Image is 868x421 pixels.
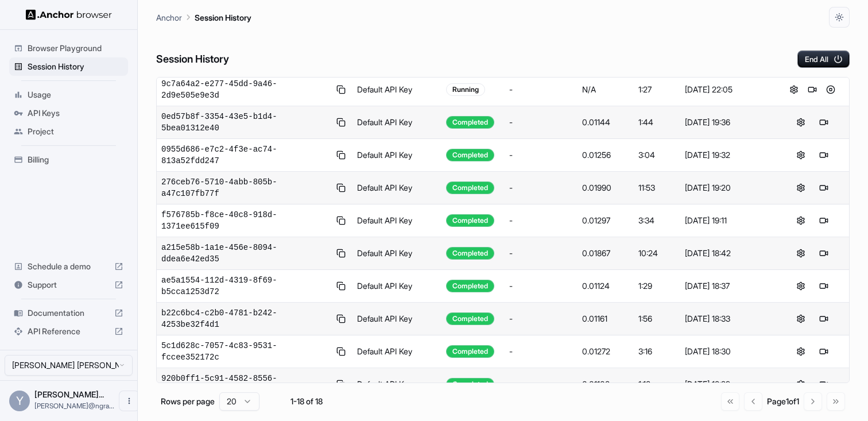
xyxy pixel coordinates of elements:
div: [DATE] 19:11 [685,215,770,226]
div: 0.01272 [582,346,630,357]
span: Support [28,279,110,291]
td: Default API Key [352,172,442,204]
div: [DATE] 18:42 [685,248,770,259]
div: 10:24 [638,248,676,259]
div: 11:53 [638,182,676,194]
div: Running [446,83,485,96]
span: API Reference [28,326,110,337]
div: 1:29 [638,280,676,292]
div: Session History [9,57,128,76]
span: Schedule a demo [28,261,110,272]
div: - [509,248,573,259]
div: 1-18 of 18 [278,396,335,407]
div: - [509,346,573,357]
div: [DATE] 18:37 [685,280,770,292]
div: Completed [446,214,494,227]
div: Completed [446,116,494,129]
div: 1:44 [638,117,676,128]
td: Default API Key [352,204,442,237]
div: - [509,378,573,390]
div: 3:04 [638,149,676,161]
div: 0.01161 [582,313,630,325]
div: 0.01297 [582,215,630,226]
span: a215e58b-1a1e-456e-8094-ddea6e42ed35 [161,242,330,265]
button: End All [797,51,850,68]
div: 3:34 [638,215,676,226]
span: 0955d686-e7c2-4f3e-ac74-813a52fdd247 [161,144,330,167]
span: 9c7a64a2-e277-45dd-9a46-2d9e505e9e3d [161,78,330,101]
div: Documentation [9,304,128,322]
td: Default API Key [352,237,442,270]
div: - [509,149,573,161]
div: 0.01867 [582,248,630,259]
td: Default API Key [352,368,442,401]
span: Documentation [28,307,110,319]
div: - [509,313,573,325]
div: - [509,280,573,292]
div: Billing [9,150,128,169]
span: Billing [28,154,123,165]
td: Default API Key [352,106,442,139]
div: Completed [446,378,494,391]
div: 1:56 [638,313,676,325]
div: 0.01124 [582,280,630,292]
span: Usage [28,89,123,101]
div: N/A [582,84,630,95]
span: YASHWANTH KUMAR MYDAM [34,389,104,399]
span: Session History [28,61,123,72]
p: Anchor [156,11,182,24]
span: 5c1d628c-7057-4c83-9531-fccee352172c [161,340,330,363]
img: Anchor Logo [26,9,112,20]
td: Default API Key [352,270,442,303]
div: API Keys [9,104,128,122]
div: Y [9,391,30,411]
div: - [509,84,573,95]
td: Default API Key [352,139,442,172]
p: Rows per page [161,396,215,407]
div: Completed [446,312,494,325]
div: Completed [446,280,494,292]
div: Completed [446,345,494,358]
div: 1:27 [638,84,676,95]
div: [DATE] 18:30 [685,346,770,357]
div: - [509,117,573,128]
span: b22c6bc4-c2b0-4781-b242-4253be32f4d1 [161,307,330,330]
div: Browser Playground [9,39,128,57]
span: 920b0ff1-5c91-4582-8556-6f45fe83e08f [161,373,330,396]
h6: Session History [156,51,229,68]
p: Session History [195,11,251,24]
span: yashwanth@ngram.com [34,401,114,410]
div: 3:16 [638,346,676,357]
span: 276ceb76-5710-4abb-805b-a47c107fb77f [161,176,330,199]
div: Usage [9,86,128,104]
div: [DATE] 18:29 [685,378,770,390]
button: Open menu [119,391,139,411]
div: - [509,182,573,194]
div: API Reference [9,322,128,341]
div: [DATE] 18:33 [685,313,770,325]
div: 0.01990 [582,182,630,194]
div: 0.01108 [582,378,630,390]
div: 1:18 [638,378,676,390]
div: [DATE] 19:32 [685,149,770,161]
span: Project [28,126,123,137]
td: Default API Key [352,335,442,368]
span: f576785b-f8ce-40c8-918d-1371ee615f09 [161,209,330,232]
div: [DATE] 22:05 [685,84,770,95]
span: API Keys [28,107,123,119]
div: [DATE] 19:36 [685,117,770,128]
div: Completed [446,149,494,161]
span: 0ed57b8f-3354-43e5-b1d4-5bea01312e40 [161,111,330,134]
div: 0.01144 [582,117,630,128]
td: Default API Key [352,74,442,106]
div: Schedule a demo [9,257,128,276]
span: ae5a1554-112d-4319-8f69-b5cca1253d72 [161,275,330,298]
span: Browser Playground [28,43,123,54]
div: Page 1 of 1 [767,396,799,407]
td: Default API Key [352,303,442,335]
nav: breadcrumb [156,11,251,24]
div: Support [9,276,128,294]
div: 0.01256 [582,149,630,161]
div: Project [9,122,128,141]
div: [DATE] 19:20 [685,182,770,194]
